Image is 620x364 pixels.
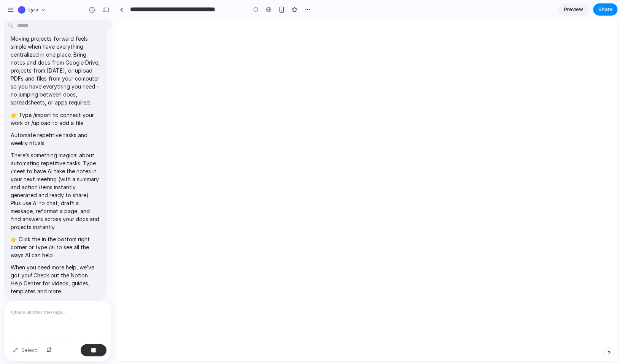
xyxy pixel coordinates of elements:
span: Preview [564,6,583,13]
button: Lyra [15,4,50,16]
a: Preview [558,3,589,16]
span: Lyra [29,6,38,14]
p: Automate repetitive tasks and weekly rituals. [11,131,100,147]
p: Moving projects forward feels simple when have everything centralized in one place. Bring notes a... [11,35,100,106]
button: Share [593,3,618,16]
p: There’s something magical about automating repetitive tasks. Type /meet to have AI take the notes... [11,151,100,231]
p: 👉 Click the in the bottom right corner or type /ai to see all the ways AI can help [11,235,100,259]
p: When you need more help, we’ve got you! Check out the Notion Help Center for videos, guides, temp... [11,263,100,295]
p: 👉 Type /import to connect your work or /upload to add a file [11,111,100,127]
span: Share [598,6,613,13]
